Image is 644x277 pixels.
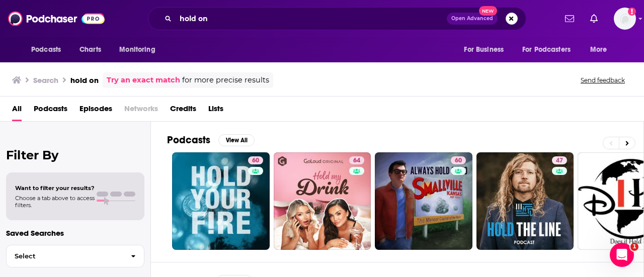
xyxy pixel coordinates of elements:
[6,245,144,267] button: Select
[248,156,263,164] a: 60
[218,134,255,146] button: View All
[447,13,498,25] button: Open AdvancedNew
[375,152,472,250] a: 60
[167,134,210,146] h2: Podcasts
[6,148,144,162] h2: Filter By
[451,16,493,21] span: Open Advanced
[79,43,101,57] span: Charts
[349,156,364,164] a: 64
[610,243,634,267] iframe: Intercom live chat
[556,156,563,166] span: 47
[476,152,574,250] a: 47
[464,43,504,57] span: For Business
[6,228,144,238] p: Saved Searches
[479,6,497,16] span: New
[552,156,567,164] a: 47
[252,156,259,166] span: 60
[112,40,168,59] button: open menu
[12,101,22,121] a: All
[124,101,158,121] span: Networks
[628,8,636,16] svg: Add a profile image
[583,40,620,59] button: open menu
[148,7,526,30] div: Search podcasts, credits, & more...
[614,8,636,30] button: Show profile menu
[455,156,462,166] span: 60
[590,43,607,57] span: More
[167,134,255,146] a: PodcastsView All
[614,8,636,30] span: Logged in as LBraverman
[522,43,571,57] span: For Podcasters
[70,75,99,85] h3: hold on
[353,156,360,166] span: 64
[561,10,578,27] a: Show notifications dropdown
[630,243,638,251] span: 1
[119,43,155,57] span: Monitoring
[107,74,180,86] a: Try an exact match
[614,8,636,30] img: User Profile
[451,156,466,164] a: 60
[578,76,628,84] button: Send feedback
[457,40,516,59] button: open menu
[34,101,67,121] a: Podcasts
[208,101,223,121] a: Lists
[33,75,58,85] h3: Search
[31,43,61,57] span: Podcasts
[176,11,447,27] input: Search podcasts, credits, & more...
[516,40,585,59] button: open menu
[79,101,112,121] a: Episodes
[182,74,269,86] span: for more precise results
[73,40,107,59] a: Charts
[24,40,74,59] button: open menu
[170,101,196,121] a: Credits
[8,9,105,28] img: Podchaser - Follow, Share and Rate Podcasts
[15,184,95,192] span: Want to filter your results?
[7,253,123,259] span: Select
[172,152,270,250] a: 60
[586,10,602,27] a: Show notifications dropdown
[15,195,95,209] span: Choose a tab above to access filters.
[274,152,371,250] a: 64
